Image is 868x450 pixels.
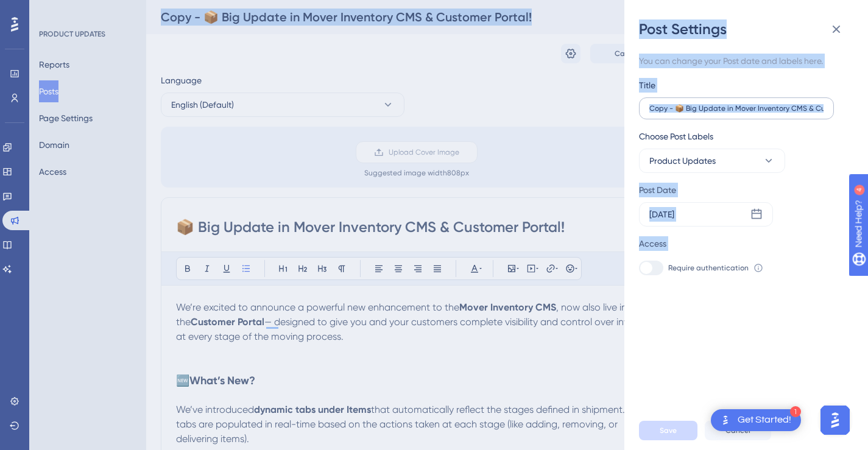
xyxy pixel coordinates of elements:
[639,129,713,144] span: Choose Post Labels
[738,413,791,427] div: Get Started!
[639,54,844,68] div: You can change your Post date and labels here.
[649,104,824,113] input: Type the value
[29,3,76,18] span: Need Help?
[639,236,666,251] div: Access
[639,19,853,39] div: Post Settings
[639,421,697,440] button: Save
[649,153,716,168] span: Product Updates
[705,421,771,440] button: Cancel
[718,413,733,427] img: launcher-image-alternative-text
[660,426,677,435] span: Save
[790,406,801,417] div: 1
[711,409,801,431] div: Open Get Started! checklist, remaining modules: 1
[639,149,785,173] button: Product Updates
[649,207,674,222] div: [DATE]
[668,263,749,273] span: Require authentication
[639,183,838,197] div: Post Date
[639,78,655,93] div: Title
[85,6,88,16] div: 4
[817,402,853,438] iframe: UserGuiding AI Assistant Launcher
